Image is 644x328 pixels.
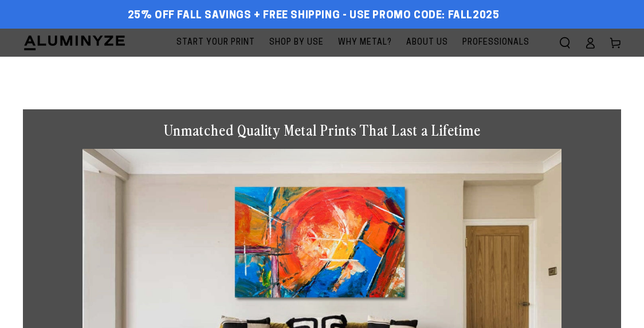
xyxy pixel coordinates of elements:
span: Professionals [462,35,529,50]
a: Why Metal? [332,29,398,57]
summary: Search our site [552,30,578,56]
span: 25% off FALL Savings + Free Shipping - Use Promo Code: FALL2025 [128,10,500,22]
a: About Us [400,29,454,57]
a: Professionals [457,29,535,57]
h1: Metal Prints [23,57,621,86]
span: Start Your Print [176,35,255,50]
img: Aluminyze [23,34,126,52]
a: Shop By Use [264,29,329,57]
span: Shop By Use [269,35,324,50]
span: About Us [406,35,448,50]
a: Start Your Print [171,29,261,57]
h1: Unmatched Quality Metal Prints That Last a Lifetime [83,121,561,140]
span: Why Metal? [338,35,392,50]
